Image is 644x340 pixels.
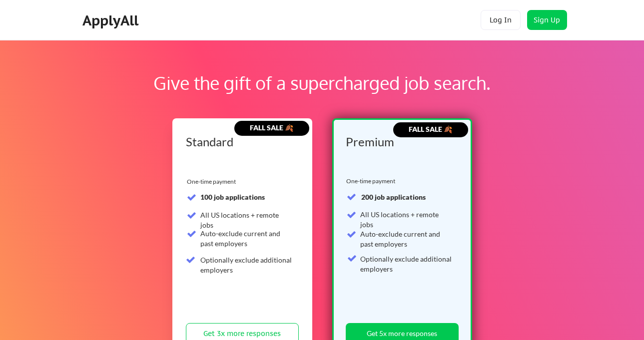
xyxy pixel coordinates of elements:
div: Optionally exclude additional employers [360,254,453,274]
strong: 100 job applications [200,193,265,201]
strong: FALL SALE 🍂 [250,123,293,132]
button: Sign Up [527,10,567,30]
div: Premium [346,136,455,148]
strong: FALL SALE 🍂 [409,125,452,133]
div: Give the gift of a supercharged job search. [64,69,580,96]
strong: 200 job applications [361,193,426,201]
div: Optionally exclude additional employers [200,255,293,275]
div: All US locations + remote jobs [200,210,293,230]
div: ApplyAll [82,12,141,29]
div: One-time payment [346,177,398,185]
div: Auto-exclude current and past employers [200,229,293,248]
button: Log In [481,10,521,30]
div: All US locations + remote jobs [360,210,453,229]
div: Standard [186,136,295,148]
div: One-time payment [187,178,239,186]
div: Auto-exclude current and past employers [360,229,453,249]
